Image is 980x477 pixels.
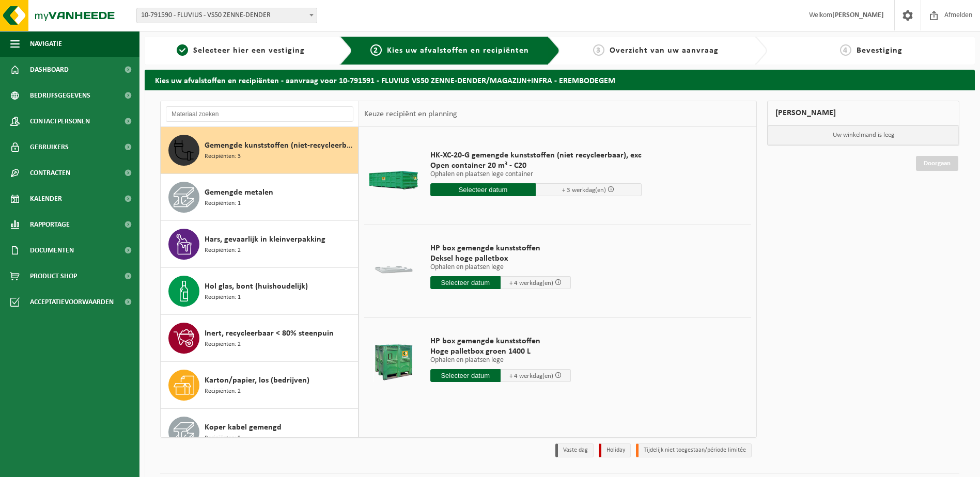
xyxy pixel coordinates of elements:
[205,340,241,349] span: Recipiënten: 2
[161,315,359,362] button: Inert, recycleerbaar < 80% steenpuin Recipiënten: 2
[562,187,606,194] span: + 3 werkdag(en)
[30,186,62,212] span: Kalender
[205,327,334,340] span: Inert, recycleerbaar < 80% steenpuin
[205,152,241,162] span: Recipiënten: 3
[430,346,571,357] span: Hoge palletbox groen 1400 L
[205,186,273,199] span: Gemengde metalen
[430,150,642,161] span: HK-XC-20-G gemengde kunststoffen (niet recycleerbaar), exc
[387,46,529,55] span: Kies uw afvalstoffen en recipiënten
[30,108,90,134] span: Contactpersonen
[205,199,241,209] span: Recipiënten: 1
[161,362,359,409] button: Karton/papier, los (bedrijven) Recipiënten: 2
[205,387,241,396] span: Recipiënten: 2
[161,409,359,456] button: Koper kabel gemengd Recipiënten: 3
[30,212,70,237] span: Rapportage
[161,174,359,221] button: Gemengde metalen Recipiënten: 1
[30,31,62,57] span: Navigatie
[832,11,884,19] strong: [PERSON_NAME]
[193,46,305,55] span: Selecteer hier een vestiging
[430,276,501,289] input: Selecteer datum
[205,139,355,152] span: Gemengde kunststoffen (niet-recycleerbaar), exclusief PVC
[430,183,536,196] input: Selecteer datum
[593,44,604,56] span: 3
[430,253,571,264] span: Deksel hoge palletbox
[205,434,241,443] span: Recipiënten: 3
[30,289,114,315] span: Acceptatievoorwaarden
[136,8,317,23] span: 10-791590 - FLUVIUS - VS50 ZENNE-DENDER
[205,421,282,434] span: Koper kabel gemengd
[916,156,958,171] a: Doorgaan
[205,246,241,256] span: Recipiënten: 2
[161,268,359,315] button: Hol glas, bont (huishoudelijk) Recipiënten: 1
[150,44,332,57] a: 1Selecteer hier een vestiging
[767,101,959,125] div: [PERSON_NAME]
[205,374,309,387] span: Karton/papier, los (bedrijven)
[161,127,359,174] button: Gemengde kunststoffen (niet-recycleerbaar), exclusief PVC Recipiënten: 3
[430,336,571,346] span: HP box gemengde kunststoffen
[430,171,642,178] p: Ophalen en plaatsen lege container
[205,233,325,246] span: Hars, gevaarlijk in kleinverpakking
[599,443,631,457] li: Holiday
[610,46,719,55] span: Overzicht van uw aanvraag
[145,70,975,90] h2: Kies uw afvalstoffen en recipiënten - aanvraag voor 10-791591 - FLUVIUS VS50 ZENNE-DENDER/MAGAZIJ...
[205,280,308,293] span: Hol glas, bont (huishoudelijk)
[137,8,317,23] span: 10-791590 - FLUVIUS - VS50 ZENNE-DENDER
[30,57,69,83] span: Dashboard
[636,443,752,457] li: Tijdelijk niet toegestaan/période limitée
[30,263,77,289] span: Product Shop
[30,237,74,263] span: Documenten
[430,161,642,171] span: Open container 20 m³ - C20
[166,106,353,122] input: Materiaal zoeken
[359,101,462,127] div: Keuze recipiënt en planning
[161,221,359,268] button: Hars, gevaarlijk in kleinverpakking Recipiënten: 2
[177,44,188,56] span: 1
[370,44,382,56] span: 2
[509,280,553,287] span: + 4 werkdag(en)
[30,83,90,108] span: Bedrijfsgegevens
[430,357,571,364] p: Ophalen en plaatsen lege
[768,125,959,145] p: Uw winkelmand is leeg
[430,243,571,253] span: HP box gemengde kunststoffen
[30,160,70,186] span: Contracten
[857,46,903,55] span: Bevestiging
[509,373,553,379] span: + 4 werkdag(en)
[430,369,501,382] input: Selecteer datum
[30,134,69,160] span: Gebruikers
[555,443,594,457] li: Vaste dag
[205,293,241,303] span: Recipiënten: 1
[840,44,851,56] span: 4
[430,264,571,271] p: Ophalen en plaatsen lege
